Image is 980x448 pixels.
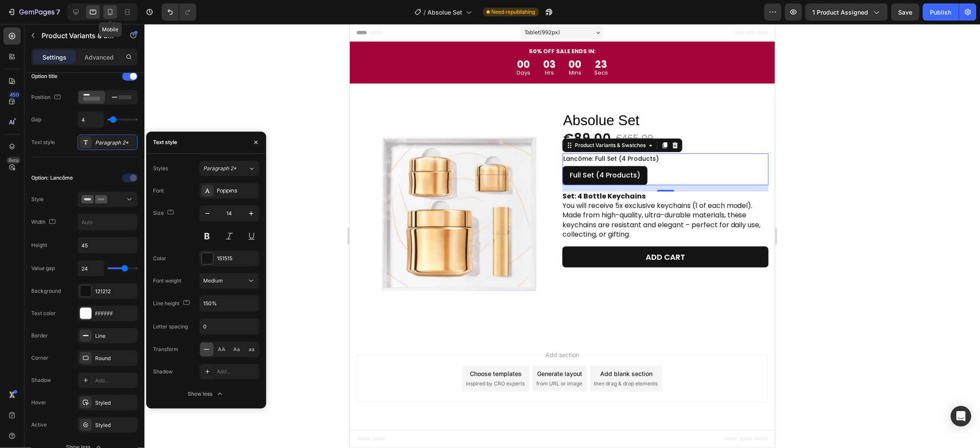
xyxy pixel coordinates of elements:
div: Color [153,255,166,262]
div: Gap [31,116,41,123]
div: Publish [930,8,952,17]
div: Open Intercom Messenger [951,406,971,427]
div: Border [31,332,48,340]
button: 1 product assigned [806,3,888,21]
div: Option title [31,72,57,80]
div: Active [31,421,47,429]
div: Shadow [31,376,51,384]
div: Add... [217,368,257,376]
div: Background [31,287,61,295]
span: Need republishing [492,8,535,16]
div: Paragraph 2* [95,139,135,147]
div: Font weight [153,277,181,285]
div: Position [31,92,63,103]
div: Size [153,207,176,219]
button: Medium [199,273,259,289]
div: 121212 [95,288,135,295]
iframe: Design area [350,24,775,448]
div: 151515 [217,255,257,262]
button: Paragraph 2* [199,161,259,176]
div: Undo/Redo [162,3,196,21]
div: 450 [8,91,21,98]
p: Product Variants & Swatches [42,30,114,41]
button: Publish [923,3,959,21]
div: Option: Lancôme [31,174,73,182]
div: Styles [153,165,168,172]
p: Advanced [84,53,114,62]
p: Settings [42,53,66,62]
span: Paragraph 2* [203,165,237,172]
span: Medium [203,277,223,284]
div: Styled [95,399,135,407]
div: Show less [188,390,224,398]
div: Height [31,241,47,249]
input: Auto [78,238,137,253]
button: Show less [153,386,259,402]
div: Line [95,332,135,340]
span: AA [218,346,225,353]
button: Save [891,3,920,21]
input: Auto [78,261,104,276]
div: Style [31,195,44,203]
div: Transform [153,346,178,353]
div: Beta [6,157,21,164]
div: Add... [95,377,135,385]
div: FFFFFF [95,310,135,318]
input: Auto [78,214,137,230]
span: Aa [233,346,240,353]
span: Absolue Set [428,8,463,17]
div: Round [95,355,135,362]
input: Auto [200,296,259,311]
div: Shadow [153,368,173,376]
div: Text style [153,138,177,146]
p: 7 [56,7,60,17]
span: / [424,8,426,17]
div: Text style [31,138,55,146]
div: Value gap [31,265,55,272]
div: Styled [95,421,135,429]
div: Line height [153,298,192,309]
div: Width [31,216,57,228]
button: 7 [3,3,64,21]
span: aa [249,346,255,353]
div: Poppins [217,187,257,195]
div: Font [153,187,164,195]
div: Corner [31,354,48,362]
span: 1 product assigned [813,8,869,17]
div: Hover [31,399,46,406]
div: Letter spacing [153,323,188,331]
span: Save [899,9,913,16]
input: Auto [200,319,259,334]
div: Text color [31,310,56,317]
input: Auto [78,112,104,127]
